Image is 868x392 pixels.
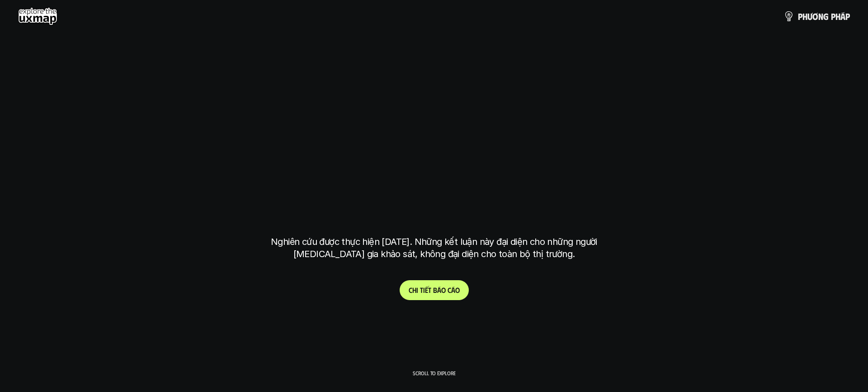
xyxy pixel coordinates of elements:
h1: tại [GEOGRAPHIC_DATA] [273,186,595,225]
span: ế [425,286,428,294]
span: h [835,11,840,21]
span: p [845,11,850,21]
span: h [412,286,416,294]
span: i [423,286,425,294]
p: Scroll to explore [413,370,456,376]
p: Nghiên cứu được thực hiện [DATE]. Những kết luận này đại diện cho những người [MEDICAL_DATA] gia ... [264,236,604,260]
h1: phạm vi công việc của [269,115,599,153]
span: c [448,286,451,294]
span: p [798,11,802,21]
span: p [831,11,835,21]
span: ơ [812,11,818,21]
span: i [416,286,418,294]
span: á [451,286,455,294]
span: ư [807,11,812,21]
h6: Kết quả nghiên cứu [403,94,472,104]
span: o [441,286,446,294]
a: Chitiếtbáocáo [400,280,469,300]
span: h [802,11,807,21]
span: t [420,286,423,294]
span: g [823,11,829,21]
span: t [428,286,431,294]
span: á [437,286,441,294]
span: á [840,11,845,21]
span: b [433,286,437,294]
span: n [818,11,823,21]
span: o [455,286,460,294]
span: C [409,286,412,294]
a: phươngpháp [783,7,850,25]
